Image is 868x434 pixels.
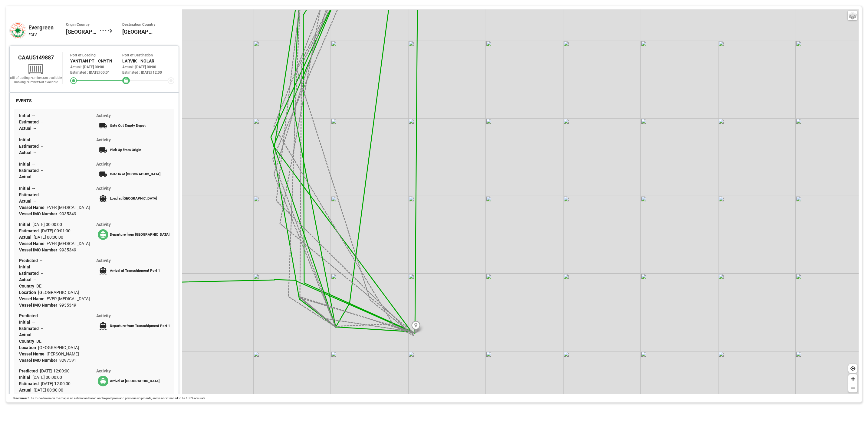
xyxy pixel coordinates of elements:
[851,375,855,382] span: +
[66,22,100,28] span: Origin Country
[19,264,32,269] span: Initial
[41,228,71,233] span: [DATE] 00:01:00
[19,326,41,331] span: Estimated
[40,258,42,263] span: --
[41,381,71,386] span: [DATE] 12:00:00
[70,58,122,64] div: YANTIAN PT - CNYTN
[41,144,43,149] span: --
[19,375,32,380] span: Initial
[411,321,420,333] img: Marker
[47,296,90,301] span: EVER [MEDICAL_DATA]
[28,33,37,37] span: EGLV
[70,52,122,58] div: Port of Loading
[32,375,62,380] span: [DATE] 00:00:00
[19,339,36,344] span: Country
[9,22,26,39] img: evergreen.png
[34,388,63,392] span: [DATE] 00:00:00
[19,258,40,263] span: Predicted
[19,137,32,142] span: Initial
[110,123,146,128] span: Gate Out Empty Depot
[122,22,156,39] div: Norway
[19,126,34,131] span: Actual
[40,368,70,373] span: [DATE] 12:00:00
[36,339,41,344] span: DE
[110,324,170,328] span: Departure from Transshipment Port 1
[59,358,76,363] span: 9297591
[96,258,111,263] span: Activity
[34,332,36,337] span: --
[70,70,122,75] div: Estimated : [DATE] 00:01
[36,284,41,288] span: DE
[848,374,857,383] a: Zoom in
[10,80,62,84] div: Booking Number: Not available
[59,211,76,216] span: 9935349
[19,290,38,295] span: Location
[41,119,43,124] span: --
[19,271,41,276] span: Estimated
[19,199,34,204] span: Actual
[110,232,169,237] span: Departure from [GEOGRAPHIC_DATA]
[40,313,42,318] span: --
[29,396,206,400] span: The route drawn on the map is an estimation based on the port pairs and previous shipments, and i...
[110,268,160,273] span: Arrival at Transshipment Port 1
[96,137,111,142] span: Activity
[96,113,111,118] span: Activity
[19,303,59,308] span: Vessel IMO Number
[19,150,34,155] span: Actual
[96,222,111,227] span: Activity
[122,52,174,58] div: Port of Destination
[19,368,40,373] span: Predicted
[66,28,100,36] span: [GEOGRAPHIC_DATA]
[32,186,35,191] span: --
[70,64,122,70] div: Actual : [DATE] 00:00
[59,303,76,308] span: 9935349
[19,235,34,240] span: Actual
[19,388,34,392] span: Actual
[19,186,32,191] span: Initial
[19,277,34,282] span: Actual
[851,384,855,392] span: −
[34,174,36,179] span: --
[32,264,35,269] span: --
[19,119,41,124] span: Estimated
[19,332,34,337] span: Actual
[19,205,47,210] span: Vessel Name
[96,186,111,191] span: Activity
[19,168,41,173] span: Estimated
[19,284,36,288] span: Country
[110,379,159,383] span: Arrival at [GEOGRAPHIC_DATA]
[14,97,34,105] div: EVENTS
[19,352,47,356] span: Vessel Name
[32,320,35,325] span: --
[110,196,157,200] span: Load at [GEOGRAPHIC_DATA]
[19,381,41,386] span: Estimated
[34,235,63,240] span: [DATE] 00:00:00
[47,241,90,246] span: EVER [MEDICAL_DATA]
[19,345,38,350] span: Location
[19,192,41,197] span: Estimated
[41,271,43,276] span: --
[13,396,29,400] span: Disclaimer :
[41,192,43,197] span: --
[41,168,43,173] span: --
[34,150,36,155] span: --
[66,22,100,39] div: China
[32,222,62,227] span: [DATE] 00:00:00
[47,205,90,210] span: EVER [MEDICAL_DATA]
[848,383,857,392] a: Zoom out
[19,313,40,318] span: Predicted
[18,54,54,61] span: CAAU5149887
[110,148,141,152] span: Pick Up from Origin
[96,162,111,167] span: Activity
[10,76,62,80] div: Bill of Lading Number: Not available
[19,358,59,363] span: Vessel IMO Number
[32,162,35,167] span: --
[19,211,59,216] span: Vessel IMO Number
[19,247,59,252] span: Vessel IMO Number
[32,113,35,118] span: --
[96,368,111,373] span: Activity
[34,277,36,282] span: --
[47,352,79,356] span: [PERSON_NAME]
[32,137,35,142] span: --
[122,28,156,36] span: [GEOGRAPHIC_DATA]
